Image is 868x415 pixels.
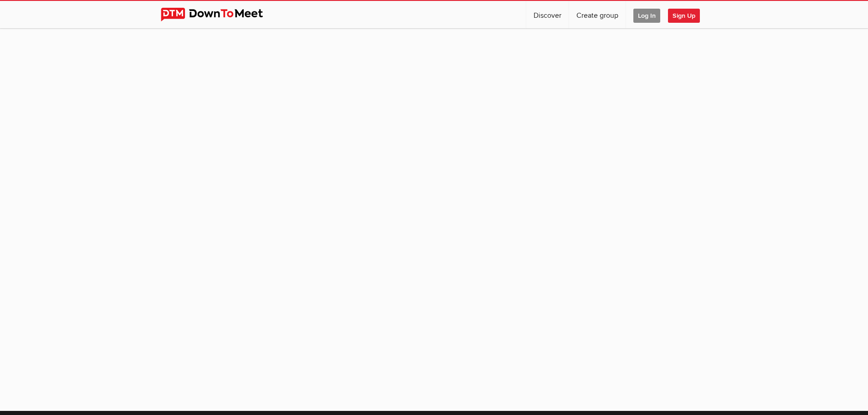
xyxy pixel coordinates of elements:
span: Log In [633,9,660,23]
a: Sign Up [668,1,707,28]
img: DownToMeet [161,8,277,21]
a: Log In [626,1,668,28]
a: Create group [569,1,626,28]
span: Sign Up [668,9,700,23]
a: Discover [526,1,569,28]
